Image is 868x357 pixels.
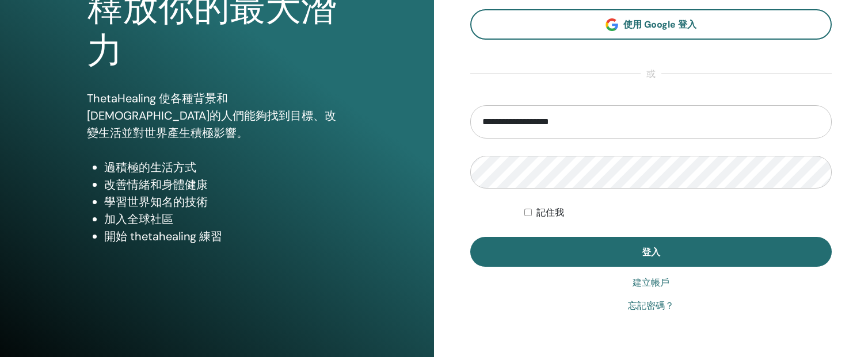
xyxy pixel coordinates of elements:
[104,193,348,210] li: 學習世界知名的技術
[641,67,661,81] span: 或
[642,246,660,258] span: 登入
[104,228,348,245] li: 開始 thetahealing 練習
[524,206,832,220] div: Keep me authenticated indefinitely or until I manually logout
[87,90,348,141] p: ThetaHealing 使各種背景和[DEMOGRAPHIC_DATA]的人們能夠找到目標、改變生活並對世界產生積極影響。
[470,237,832,267] button: 登入
[104,159,348,176] li: 過積極的生活方式
[624,18,697,30] span: 使用 Google 登入
[633,276,669,290] a: 建立帳戶
[536,206,564,220] label: 記住我
[104,210,348,228] li: 加入全球社區
[470,9,832,40] a: 使用 Google 登入
[628,299,674,313] a: 忘記密碼？
[104,176,348,193] li: 改善情緒和身體健康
